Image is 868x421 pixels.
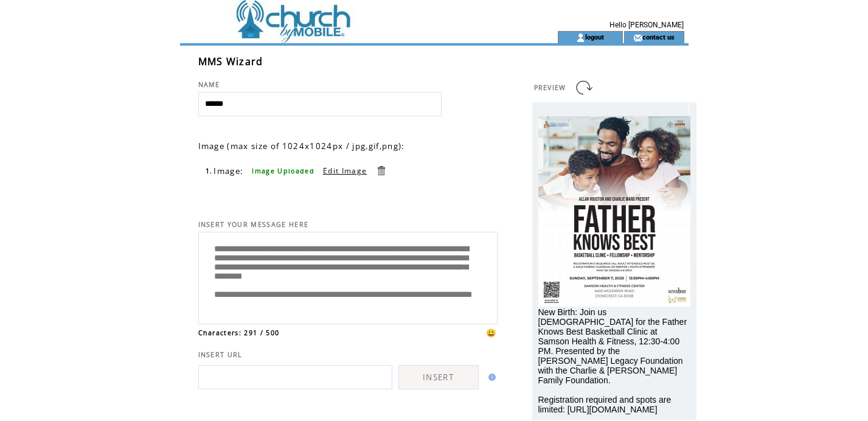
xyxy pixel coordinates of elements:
[206,167,213,175] span: 1.
[633,33,642,43] img: contact_us_icon.gif
[486,327,497,338] span: 😀
[375,165,387,176] a: Delete this item
[252,167,314,175] span: Image Uploaded
[398,365,479,389] a: INSERT
[198,80,220,89] span: NAME
[576,33,585,43] img: account_icon.gif
[198,350,243,359] span: INSERT URL
[198,329,280,337] span: Characters: 291 / 500
[485,374,496,381] img: help.gif
[198,55,263,68] span: MMS Wizard
[198,220,309,229] span: INSERT YOUR MESSAGE HERE
[585,33,604,41] a: logout
[323,165,367,176] a: Edit Image
[198,141,405,151] span: Image (max size of 1024x1024px / jpg,gif,png):
[214,165,243,176] span: Image:
[642,33,675,41] a: contact us
[538,307,687,414] span: New Birth: Join us [DEMOGRAPHIC_DATA] for the Father Knows Best Basketball Clinic at Samson Healt...
[534,83,566,92] span: PREVIEW
[609,21,684,29] span: Hello [PERSON_NAME]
